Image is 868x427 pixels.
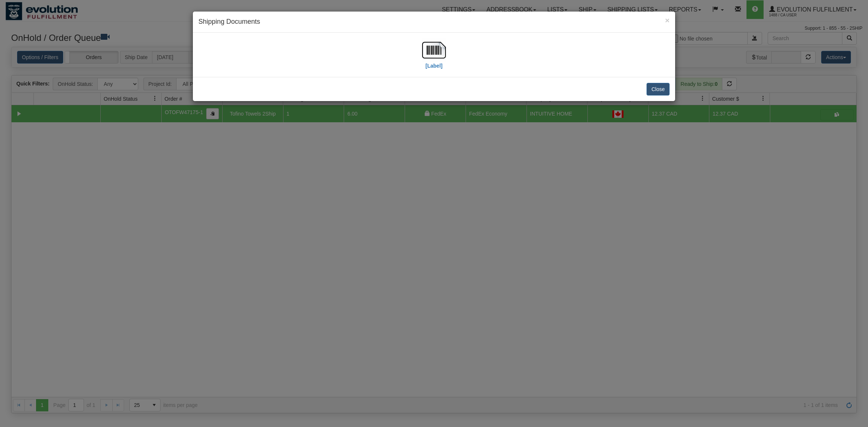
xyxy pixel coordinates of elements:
span: × [665,16,670,25]
a: [Label] [422,46,446,68]
button: Close [665,16,670,24]
button: Close [647,83,670,96]
label: [Label] [425,62,443,69]
h4: Shipping Documents [198,17,670,27]
img: barcode.jpg [422,38,446,62]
